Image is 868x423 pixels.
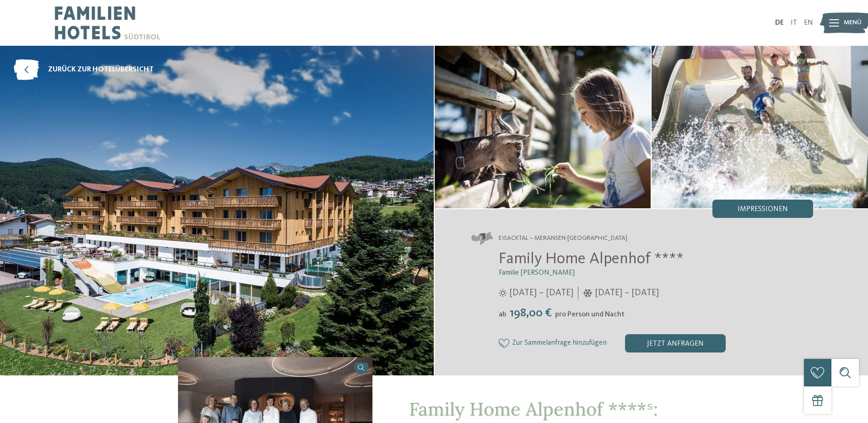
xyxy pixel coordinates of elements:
a: IT [791,19,797,27]
span: zurück zur Hotelübersicht [48,65,154,75]
span: Impressionen [738,206,788,213]
a: zurück zur Hotelübersicht [14,60,154,80]
div: jetzt anfragen [625,334,726,352]
span: Eisacktal – Meransen-[GEOGRAPHIC_DATA] [499,234,627,243]
span: pro Person und Nacht [555,311,625,318]
span: Zur Sammelanfrage hinzufügen [512,339,607,347]
span: Familie [PERSON_NAME] [499,269,575,277]
i: Öffnungszeiten im Winter [583,289,593,297]
a: EN [804,19,813,27]
span: 198,00 € [507,307,554,319]
span: Menü [844,18,862,27]
span: [DATE] – [DATE] [509,287,573,299]
img: Das Familienhotel in Meransen: alles ist möglich [435,46,651,208]
img: Das Familienhotel in Meransen: alles ist möglich [652,46,868,208]
span: [DATE] – [DATE] [595,287,659,299]
span: ab [499,311,507,318]
span: Family Home Alpenhof **** [499,251,684,267]
a: DE [775,19,784,27]
i: Öffnungszeiten im Sommer [499,289,507,297]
